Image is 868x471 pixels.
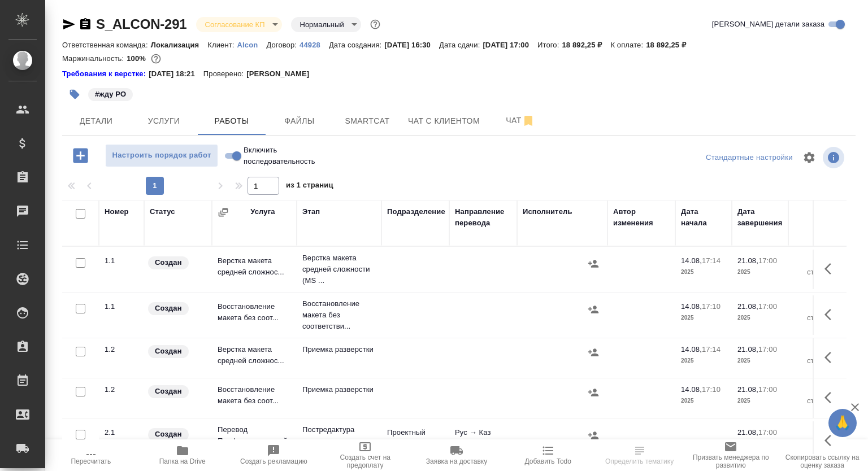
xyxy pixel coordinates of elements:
div: Статус [150,206,175,217]
div: Дата начала [681,206,726,229]
button: Назначить [585,344,602,361]
p: 2025 [737,355,783,367]
td: Восстановление макета без соот... [212,295,297,335]
button: Скопировать ссылку для ЯМессенджера [62,18,76,31]
button: Определить тематику [594,439,685,471]
button: Скопировать ссылку [79,18,92,31]
button: Создать рекламацию [228,439,320,471]
p: Проверено: [203,68,247,80]
div: Согласование КП [196,17,282,32]
button: Заявка на доставку [411,439,502,471]
p: страница [794,267,839,278]
span: Определить тематику [605,457,674,465]
span: жду PO [87,89,134,98]
button: Здесь прячутся важные кнопки [818,427,845,454]
span: Призвать менеджера по развитию [692,453,770,469]
p: Создан [155,257,182,268]
p: Приемка разверстки [302,344,376,355]
span: Создать счет на предоплату [326,453,404,469]
button: Здесь прячутся важные кнопки [818,384,845,411]
p: Дата создания: [329,41,384,49]
p: 2025 [737,267,783,278]
p: [DATE] 17:00 [483,41,537,49]
p: страница [794,395,839,407]
button: 🙏 [828,409,857,437]
p: 21.08, [737,302,758,311]
button: Скопировать ссылку на оценку заказа [776,439,868,471]
button: Добавить тэг [62,82,87,107]
span: Пересчитать [71,457,111,465]
p: 2025 [737,438,783,450]
p: 17:00 [758,345,777,354]
button: Сгруппировать [218,207,229,218]
div: Согласование КП [291,17,361,32]
p: Создан [155,303,182,314]
span: Работы [205,114,259,128]
p: Итого: [537,41,562,49]
p: 17:00 [758,385,777,394]
td: Рус → Каз [449,421,517,461]
span: из 1 страниц [286,178,333,195]
p: 17:00 [758,428,777,437]
button: Здесь прячутся важные кнопки [818,344,845,371]
div: split button [703,149,796,167]
div: Исполнитель [523,206,572,217]
p: 21.08, [737,256,758,265]
div: Автор изменения [613,206,670,229]
button: Назначить [585,384,602,401]
p: 2025 [737,312,783,324]
button: Доп статусы указывают на важность/срочность заказа [368,17,383,32]
button: Нормальный [297,20,348,29]
button: Пересчитать [45,439,137,471]
div: Заказ еще не согласован с клиентом, искать исполнителей рано [147,301,206,316]
p: 17:10 [702,385,721,394]
p: Восстановление макета без соответстви... [302,298,376,332]
span: Настроить таблицу [796,144,823,171]
div: 1.2 [105,344,138,355]
svg: Отписаться [522,114,535,128]
td: Верстка макета средней сложнос... [212,250,297,289]
a: S_ALCON-291 [96,16,187,32]
button: Согласование КП [202,20,268,29]
p: 2025 [737,395,783,407]
p: Alcon [237,41,267,49]
p: страница [794,312,839,324]
p: 0 [794,301,839,312]
span: 🙏 [833,411,852,435]
p: К оплате: [610,41,646,49]
button: Добавить работу [65,144,96,167]
p: страница [794,355,839,367]
div: Дата завершения [737,206,783,229]
button: Здесь прячутся важные кнопки [818,255,845,282]
div: Заказ еще не согласован с клиентом, искать исполнителей рано [147,384,206,399]
p: 0 [794,344,839,355]
button: Назначить [585,255,602,272]
p: 17:14 [702,345,721,354]
span: Посмотреть информацию [823,147,847,168]
span: Smartcat [340,114,394,128]
p: Создан [155,346,182,357]
p: 17:00 [758,302,777,311]
div: Заказ еще не согласован с клиентом, искать исполнителей рано [147,344,206,359]
div: 1.1 [105,255,138,267]
p: Приемка разверстки [302,384,376,395]
div: Номер [105,206,129,217]
p: 21.08, [737,345,758,354]
div: Этап [302,206,320,217]
span: Скопировать ссылку на оценку заказа [783,453,861,469]
p: 17:14 [702,256,721,265]
div: Услуга [250,206,275,217]
div: Направление перевода [455,206,511,229]
div: 2.1 [105,427,138,438]
td: Восстановление макета без соот... [212,378,297,418]
button: Папка на Drive [137,439,228,471]
p: [DATE] 16:30 [384,41,439,49]
span: Папка на Drive [159,457,206,465]
span: Настроить порядок работ [111,149,212,162]
div: Заказ еще не согласован с клиентом, искать исполнителей рано [147,427,206,442]
p: 2025 [681,355,726,367]
p: Верстка макета средней сложности (MS ... [302,252,376,286]
p: 0 [794,384,839,395]
p: 2025 [681,395,726,407]
span: Чат с клиентом [408,114,480,128]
